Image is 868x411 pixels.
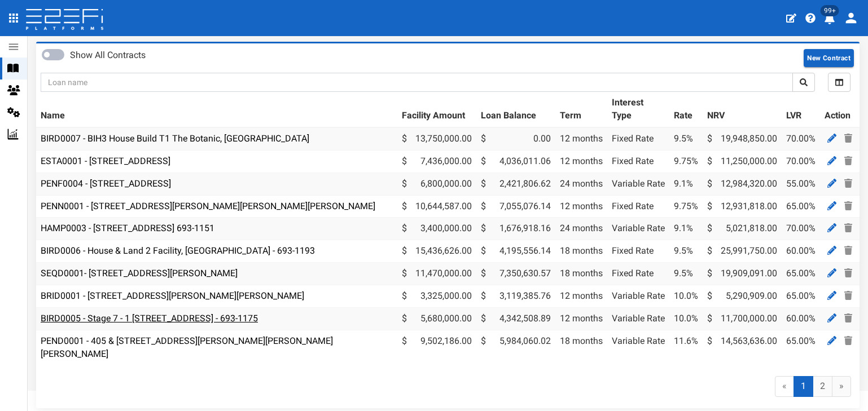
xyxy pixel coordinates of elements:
th: Loan Balance [476,92,555,127]
a: PENF0004 - [STREET_ADDRESS] [41,178,171,189]
td: 14,563,636.00 [703,330,782,365]
td: 24 months [555,173,607,195]
td: 25,991,750.00 [703,240,782,263]
td: Variable Rate [607,307,669,330]
td: 0.00 [476,127,555,150]
td: Variable Rate [607,173,669,195]
span: 1 [794,376,813,397]
td: 13,750,000.00 [397,127,476,150]
td: 4,342,508.89 [476,307,555,330]
td: 12 months [555,307,607,330]
td: 2,421,806.62 [476,173,555,195]
td: Fixed Rate [607,263,669,285]
td: 11.6% [669,330,703,365]
td: 3,400,000.00 [397,218,476,240]
th: NRV [703,92,782,127]
td: 70.00% [782,150,820,173]
a: BRID0001 - [STREET_ADDRESS][PERSON_NAME][PERSON_NAME] [41,290,304,301]
input: Loan name [41,73,793,92]
a: SEQD0001- [STREET_ADDRESS][PERSON_NAME] [41,268,238,279]
td: 19,948,850.00 [703,127,782,150]
td: 11,700,000.00 [703,307,782,330]
a: Delete Contract [841,221,855,235]
td: 70.00% [782,127,820,150]
th: LVR [782,92,820,127]
td: 12,984,320.00 [703,173,782,195]
td: Fixed Rate [607,240,669,263]
td: 4,195,556.14 [476,240,555,263]
td: 4,036,011.06 [476,150,555,173]
td: 9.5% [669,240,703,263]
td: Fixed Rate [607,150,669,173]
td: 15,436,626.00 [397,240,476,263]
a: Delete Contract [841,311,855,325]
a: ESTA0001 - [STREET_ADDRESS] [41,156,170,166]
a: BIRD0007 - BIH3 House Build T1 The Botanic, [GEOGRAPHIC_DATA] [41,133,309,144]
a: PEND0001 - 405 & [STREET_ADDRESS][PERSON_NAME][PERSON_NAME][PERSON_NAME] [41,335,333,359]
th: Interest Type [607,92,669,127]
td: 9.1% [669,218,703,240]
td: 60.00% [782,240,820,263]
a: Delete Contract [841,199,855,213]
td: 55.00% [782,173,820,195]
td: 19,909,091.00 [703,263,782,285]
td: 70.00% [782,218,820,240]
td: 3,119,385.76 [476,285,555,307]
td: 5,290,909.00 [703,285,782,307]
a: BIRD0005 - Stage 7 - 1 [STREET_ADDRESS] - 693-1175 [41,313,258,324]
td: 12 months [555,127,607,150]
td: 7,436,000.00 [397,150,476,173]
td: 5,021,818.00 [703,218,782,240]
td: Fixed Rate [607,195,669,218]
a: Delete Contract [841,131,855,145]
td: 10,644,587.00 [397,195,476,218]
td: 18 months [555,240,607,263]
td: 1,676,918.16 [476,218,555,240]
button: New Contract [804,49,854,67]
td: 9.1% [669,173,703,195]
td: 11,470,000.00 [397,263,476,285]
th: Term [555,92,607,127]
a: Delete Contract [841,154,855,168]
td: 24 months [555,218,607,240]
a: » [832,376,851,397]
a: Delete Contract [841,266,855,280]
td: 18 months [555,263,607,285]
td: 3,325,000.00 [397,285,476,307]
td: 6,800,000.00 [397,173,476,195]
th: Action [820,92,860,127]
td: 65.00% [782,330,820,365]
label: Show All Contracts [70,49,146,62]
td: 65.00% [782,263,820,285]
td: 9.75% [669,195,703,218]
td: 12 months [555,150,607,173]
td: 11,250,000.00 [703,150,782,173]
td: Variable Rate [607,330,669,365]
td: 18 months [555,330,607,365]
td: 5,680,000.00 [397,307,476,330]
td: Variable Rate [607,285,669,307]
td: 10.0% [669,285,703,307]
a: BIRD0006 - House & Land 2 Facility, [GEOGRAPHIC_DATA] - 693-1193 [41,245,315,256]
td: 65.00% [782,195,820,218]
th: Name [36,92,397,127]
td: 10.0% [669,307,703,330]
a: Delete Contract [841,289,855,303]
th: Facility Amount [397,92,476,127]
td: 5,984,060.02 [476,330,555,365]
a: Delete Contract [841,244,855,258]
a: 2 [813,376,832,397]
a: Delete Contract [841,176,855,191]
td: 7,055,076.14 [476,195,555,218]
span: « [775,376,794,397]
td: 9.5% [669,127,703,150]
a: Delete Contract [841,334,855,348]
td: 12,931,818.00 [703,195,782,218]
td: Fixed Rate [607,127,669,150]
th: Rate [669,92,703,127]
a: PENN0001 - [STREET_ADDRESS][PERSON_NAME][PERSON_NAME][PERSON_NAME] [41,201,375,211]
td: 9.5% [669,263,703,285]
td: 9,502,186.00 [397,330,476,365]
td: 9.75% [669,150,703,173]
td: 60.00% [782,307,820,330]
